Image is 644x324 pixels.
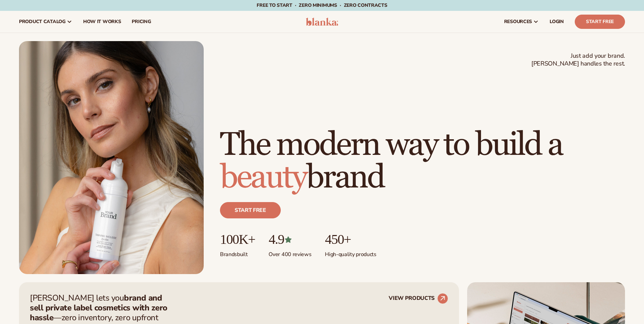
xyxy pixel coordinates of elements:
a: VIEW PRODUCTS [389,293,448,304]
strong: brand and sell private label cosmetics with zero hassle [30,292,167,323]
p: 450+ [325,232,376,247]
a: product catalog [14,11,78,33]
a: Start free [220,202,281,218]
p: Brands built [220,247,255,258]
a: LOGIN [544,11,569,33]
span: LOGIN [550,19,564,24]
p: Over 400 reviews [269,247,311,258]
a: pricing [126,11,156,33]
span: resources [504,19,532,24]
span: How It Works [83,19,121,24]
p: 100K+ [220,232,255,247]
img: Female holding tanning mousse. [19,41,204,274]
a: Start Free [575,15,625,29]
a: How It Works [78,11,127,33]
a: resources [499,11,544,33]
span: product catalog [19,19,66,24]
span: pricing [132,19,151,24]
span: Free to start · ZERO minimums · ZERO contracts [257,2,387,8]
p: High-quality products [325,247,376,258]
span: beauty [220,158,306,197]
img: logo [306,18,338,26]
p: 4.9 [269,232,311,247]
h1: The modern way to build a brand [220,129,625,194]
span: Just add your brand. [PERSON_NAME] handles the rest. [531,52,625,68]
